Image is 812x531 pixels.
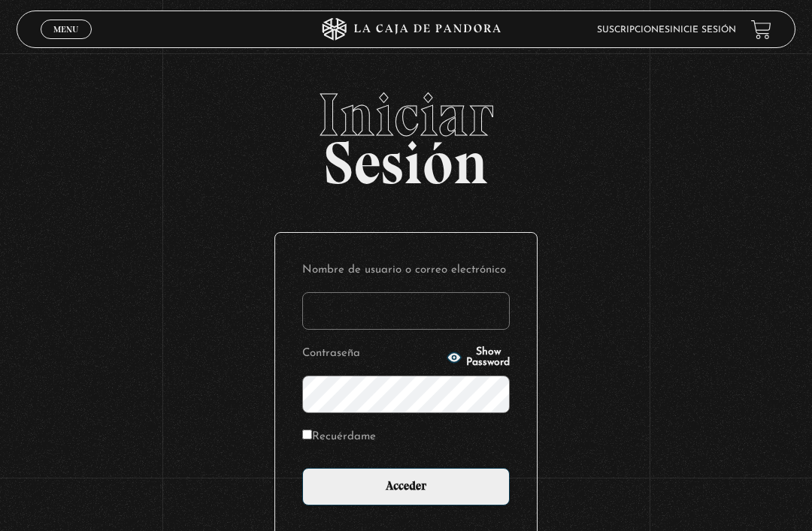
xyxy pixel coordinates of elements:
span: Iniciar [17,85,796,145]
h2: Sesión [17,85,796,181]
span: Menu [53,25,78,34]
label: Recuérdame [302,427,376,447]
input: Recuérdame [302,430,312,439]
input: Acceder [302,468,510,505]
label: Contraseña [302,343,442,364]
button: Show Password [447,347,510,368]
a: Inicie sesión [670,26,736,35]
a: View your shopping cart [751,20,771,40]
label: Nombre de usuario o correo electrónico [302,260,510,280]
a: Suscripciones [597,26,670,35]
span: Cerrar [49,38,84,48]
span: Show Password [466,347,510,368]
